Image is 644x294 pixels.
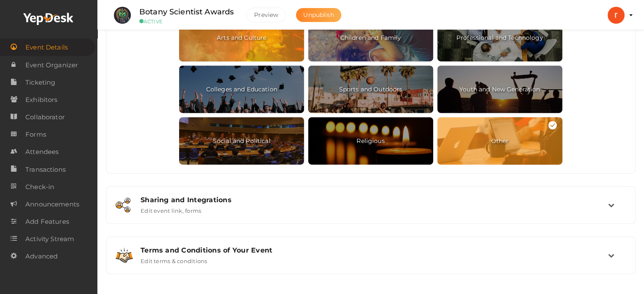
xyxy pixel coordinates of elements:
span: Advanced [25,248,58,265]
span: Arts and Culture [179,14,304,61]
label: Edit event link, forms [141,204,201,214]
span: Event Details [25,39,68,56]
img: sharing.svg [116,198,130,212]
span: Children and Family [308,14,433,61]
span: Ticketing [25,74,55,91]
span: Collaborator [25,109,65,126]
span: Add Features [25,213,69,230]
span: Colleges and Education [179,66,304,113]
span: Religious [308,117,433,165]
button: Unpublish [296,8,341,22]
span: Attendees [25,143,58,160]
div: Terms and Conditions of Your Event [141,246,608,254]
span: Other [437,117,562,165]
span: Event Organizer [25,57,78,74]
span: Youth and New Generation [437,66,562,113]
span: Announcements [25,196,79,213]
span: Transactions [25,161,66,178]
span: Sports and Outdoors [308,66,433,113]
a: Sharing and Integrations Edit event link, forms [111,208,631,216]
img: handshake.svg [116,248,133,263]
span: Exhibitors [25,91,57,108]
span: Unpublish [303,11,334,19]
span: Activity Stream [25,231,74,247]
label: Edit terms & conditions [141,254,207,264]
span: Social and Political [179,117,304,165]
button: Preview [246,8,286,22]
img: FLEABAWS_small.jpeg [114,7,131,24]
span: Check-in [25,179,54,195]
span: Forms [25,126,46,143]
small: ACTIVE [139,18,234,25]
label: Botany Scientist Awards [139,6,234,18]
img: tick-white.svg [548,121,557,129]
div: Sharing and Integrations [141,196,608,204]
span: Professional and Technology [437,14,562,61]
a: Terms and Conditions of Your Event Edit terms & conditions [111,258,631,266]
img: ACg8ocKlt2MzV08jhWGz6zRJfK0Kr_dLivhG9Rsc0PJn53pk8-qHaQ=s100 [608,7,625,24]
